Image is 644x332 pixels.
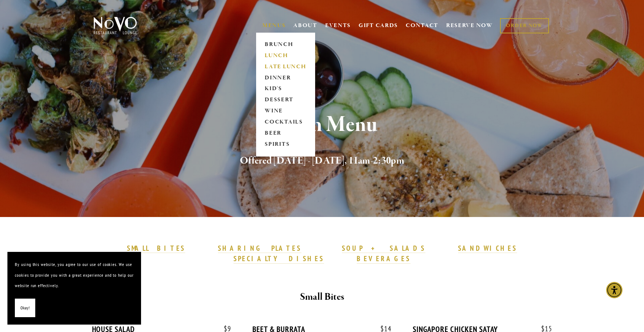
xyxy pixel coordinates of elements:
[262,117,309,128] a: COCKTAILS
[127,244,185,253] a: SMALL BITES
[106,113,539,137] h1: Lunch Menu
[262,61,309,72] a: LATE LUNCH
[262,128,309,139] a: BEER
[300,290,344,303] strong: Small Bites
[500,18,549,33] a: ORDER NOW
[325,22,351,29] a: EVENTS
[606,282,622,298] div: Accessibility Menu
[218,244,301,253] strong: SHARING PLATES
[406,19,438,33] a: CONTACT
[342,244,425,253] strong: SOUP + SALADS
[357,254,411,264] a: BEVERAGES
[15,299,35,318] button: Okay!
[233,254,324,264] a: SPECIALTY DISHES
[218,244,301,253] a: SHARING PLATES
[357,254,411,263] strong: BEVERAGES
[262,139,309,150] a: SPIRITS
[127,244,185,253] strong: SMALL BITES
[262,72,309,83] a: DINNER
[106,153,539,169] h2: Offered [DATE] - [DATE], 11am-2:30pm
[446,19,493,33] a: RESERVE NOW
[262,22,286,29] a: MENUS
[359,19,398,33] a: GIFT CARDS
[92,16,138,35] img: Novo Restaurant &amp; Lounge
[262,106,309,117] a: WINE
[458,244,517,253] a: SANDWICHES
[262,95,309,106] a: DESSERT
[7,252,141,325] section: Cookie banner
[20,303,30,313] span: Okay!
[458,244,517,253] strong: SANDWICHES
[342,244,425,253] a: SOUP + SALADS
[262,83,309,95] a: KID'S
[15,259,134,291] p: By using this website, you agree to our use of cookies. We use cookies to provide you with a grea...
[233,254,324,263] strong: SPECIALTY DISHES
[262,50,309,61] a: LUNCH
[262,39,309,50] a: BRUNCH
[293,22,317,29] a: ABOUT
